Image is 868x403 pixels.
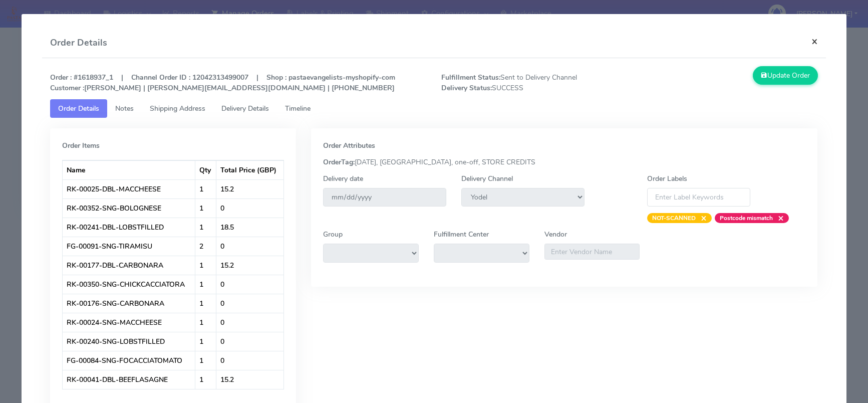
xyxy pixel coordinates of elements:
td: 0 [216,294,283,313]
label: Order Labels [647,173,687,184]
td: 15.2 [216,179,283,198]
strong: Customer : [50,83,84,93]
strong: Fulfillment Status: [441,73,500,82]
button: Close [803,28,826,55]
span: × [696,213,707,223]
span: Sent to Delivery Channel SUCCESS [434,72,630,93]
span: Shipping Address [150,104,205,113]
td: 1 [195,370,216,389]
td: 1 [195,218,216,237]
strong: Postcode mismatch [720,214,773,222]
td: 1 [195,351,216,370]
span: Delivery Details [221,104,269,113]
label: Group [323,229,343,240]
h4: Order Details [50,36,107,50]
td: 2 [195,237,216,256]
td: 0 [216,237,283,256]
td: RK-00352-SNG-BOLOGNESE [63,198,195,218]
td: RK-00041-DBL-BEEFLASAGNE [63,370,195,389]
label: Delivery date [323,173,363,184]
td: RK-00176-SNG-CARBONARA [63,294,195,313]
strong: NOT-SCANNED [652,214,696,222]
td: 0 [216,275,283,294]
td: 0 [216,313,283,332]
td: 0 [216,332,283,351]
ul: Tabs [50,99,817,118]
td: 1 [195,256,216,275]
td: RK-00350-SNG-CHICKCACCIATORA [63,275,195,294]
label: Vendor [544,229,567,240]
td: RK-00024-SNG-MACCHEESE [63,313,195,332]
strong: Order Attributes [323,141,375,150]
strong: Order Items [62,141,100,150]
td: RK-00241-DBL-LOBSTFILLED [63,218,195,237]
strong: Order : #1618937_1 | Channel Order ID : 12042313499007 | Shop : pastaevangelists-myshopify-com [P... [50,73,395,93]
td: 18.5 [216,218,283,237]
td: 1 [195,332,216,351]
th: Qty [195,160,216,179]
input: Enter Vendor Name [544,244,640,260]
div: [DATE], [GEOGRAPHIC_DATA], one-off, STORE CREDITS [316,157,813,167]
span: Timeline [285,104,311,113]
td: FG-00091-SNG-TIRAMISU [63,237,195,256]
td: 0 [216,351,283,370]
th: Name [63,160,195,179]
input: Enter Label Keywords [647,188,750,207]
span: × [773,213,784,223]
td: 1 [195,179,216,198]
td: 1 [195,275,216,294]
td: RK-00240-SNG-LOBSTFILLED [63,332,195,351]
span: Notes [115,104,134,113]
td: 1 [195,294,216,313]
label: Delivery Channel [461,173,513,184]
td: RK-00177-DBL-CARBONARA [63,256,195,275]
button: Update Order [753,66,818,85]
span: Order Details [58,104,99,113]
strong: Delivery Status: [441,83,492,93]
td: 15.2 [216,256,283,275]
td: FG-00084-SNG-FOCACCIATOMATO [63,351,195,370]
td: 1 [195,313,216,332]
td: 0 [216,198,283,218]
td: 1 [195,198,216,218]
td: RK-00025-DBL-MACCHEESE [63,179,195,198]
strong: OrderTag: [323,157,355,167]
label: Fulfillment Center [434,229,489,240]
th: Total Price (GBP) [216,160,283,179]
td: 15.2 [216,370,283,389]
